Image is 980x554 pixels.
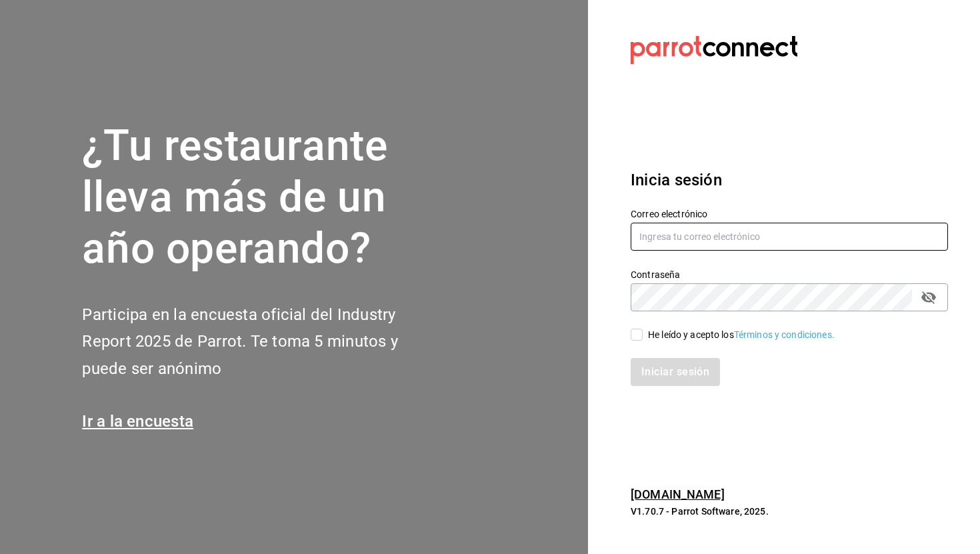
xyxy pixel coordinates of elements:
[631,209,948,219] label: Correo electrónico
[648,328,835,342] div: He leído y acepto los
[82,412,193,431] a: Ir a la encuesta
[917,286,940,309] button: passwordField
[631,168,948,192] h3: Inicia sesión
[631,505,948,518] p: V1.70.7 - Parrot Software, 2025.
[734,329,835,340] a: Términos y condiciones.
[631,223,948,251] input: Ingresa tu correo electrónico
[82,301,442,383] h2: Participa en la encuesta oficial del Industry Report 2025 de Parrot. Te toma 5 minutos y puede se...
[82,121,442,274] h1: ¿Tu restaurante lleva más de un año operando?
[631,487,725,501] a: [DOMAIN_NAME]
[631,270,948,279] label: Contraseña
